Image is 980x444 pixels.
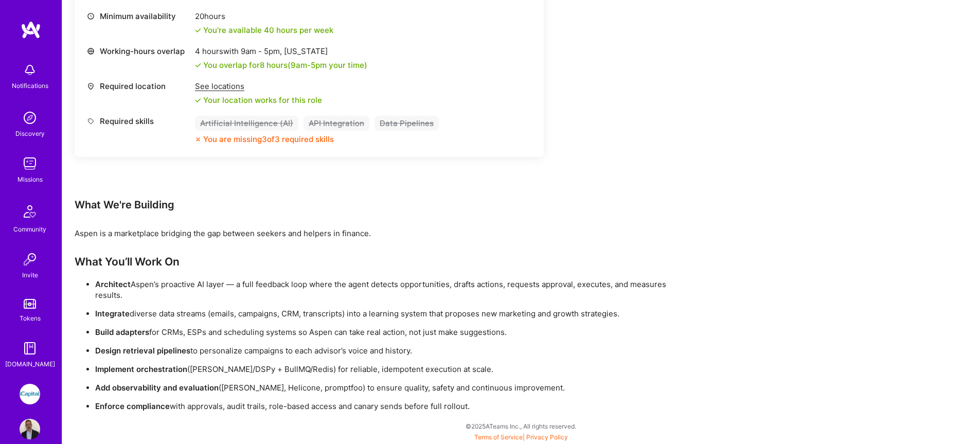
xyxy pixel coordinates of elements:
[75,198,692,211] div: What We're Building
[195,25,333,35] div: You're available 40 hours per week
[375,116,439,131] div: Data Pipelines
[87,81,190,92] div: Required location
[17,384,43,404] a: iCapital: Building an Alternative Investment Marketplace
[203,134,334,145] div: You are missing 3 of 3 required skills
[12,80,48,91] div: Notifications
[239,46,284,56] span: 9am - 5pm ,
[95,401,692,412] p: with approvals, audit trails, role-based access and canary sends before full rollout.
[291,60,327,70] span: 9am - 5pm
[20,249,40,270] img: Invite
[195,136,201,143] i: icon CloseOrange
[87,11,190,22] div: Minimum availability
[75,228,692,239] div: Aspen is a marketplace bridging the gap between seekers and helpers in finance.
[20,108,40,128] img: discovery
[24,299,36,309] img: tokens
[95,382,692,393] p: ([PERSON_NAME], Helicone, promptfoo) to ensure quality, safety and continuous improvement.
[17,419,43,439] a: User Avatar
[195,95,322,105] div: Your location works for this role
[95,279,692,300] p: Aspen’s proactive AI layer — a full feedback loop where the agent detects opportunities, drafts a...
[95,309,130,318] strong: Integrate
[21,21,41,39] img: logo
[95,279,131,289] strong: Architect
[17,199,42,224] img: Community
[20,384,40,404] img: iCapital: Building an Alternative Investment Marketplace
[203,60,367,70] div: You overlap for 8 hours ( your time)
[95,364,187,374] strong: Implement orchestration
[20,313,41,324] div: Tokens
[22,270,38,280] div: Invite
[20,338,40,359] img: guide book
[5,359,55,369] div: [DOMAIN_NAME]
[304,116,369,131] div: API Integration
[195,27,201,33] i: icon Check
[20,60,40,80] img: bell
[95,364,692,375] p: ([PERSON_NAME]/DSPy + BullMQ/Redis) for reliable, idempotent execution at scale.
[95,327,692,338] p: for CRMs, ESPs and scheduling systems so Aspen can take real action, not just make suggestions.
[62,413,980,439] div: © 2025 ATeams Inc., All rights reserved.
[195,62,201,68] i: icon Check
[95,383,219,393] strong: Add observability and evaluation
[20,419,40,439] img: User Avatar
[87,117,95,125] i: icon Tag
[195,11,333,22] div: 20 hours
[87,12,95,20] i: icon Clock
[95,327,149,337] strong: Build adapters
[95,346,190,356] strong: Design retrieval pipelines
[13,224,46,235] div: Community
[87,46,190,57] div: Working-hours overlap
[75,255,692,268] h3: What You’ll Work On
[20,153,40,174] img: teamwork
[95,308,692,319] p: diverse data streams (emails, campaigns, CRM, transcripts) into a learning system that proposes n...
[87,47,95,55] i: icon World
[95,345,692,356] p: to personalize campaigns to each advisor’s voice and history.
[195,81,322,92] div: See locations
[474,433,568,441] span: |
[195,116,298,131] div: Artificial Intelligence (AI)
[87,116,190,127] div: Required skills
[526,433,568,441] a: Privacy Policy
[474,433,523,441] a: Terms of Service
[17,174,43,185] div: Missions
[195,46,367,57] div: 4 hours with [US_STATE]
[15,128,45,139] div: Discovery
[195,97,201,103] i: icon Check
[95,401,170,411] strong: Enforce compliance
[87,82,95,90] i: icon Location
